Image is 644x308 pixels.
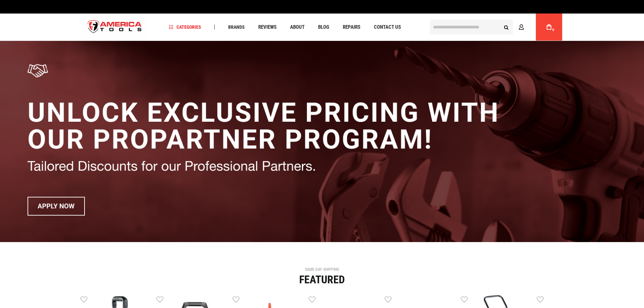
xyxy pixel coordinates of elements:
span: Brands [228,25,245,29]
a: Repairs [340,23,363,32]
a: 0 [543,14,555,41]
span: 0 [552,28,554,32]
span: About [290,25,305,30]
span: Reviews [258,25,277,30]
span: Categories [169,25,201,29]
a: Categories [166,23,204,32]
button: Search [500,21,513,33]
a: Blog [315,23,332,32]
span: Blog [318,25,329,30]
div: Featured [80,274,564,285]
a: About [287,23,308,32]
img: America Tools [82,15,148,40]
span: Repairs [343,25,360,30]
div: SAME DAY SHIPPING [80,267,564,271]
span: Contact Us [374,25,401,30]
a: Contact Us [371,23,404,32]
a: store logo [82,15,148,40]
a: Reviews [255,23,280,32]
a: Brands [225,23,248,32]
